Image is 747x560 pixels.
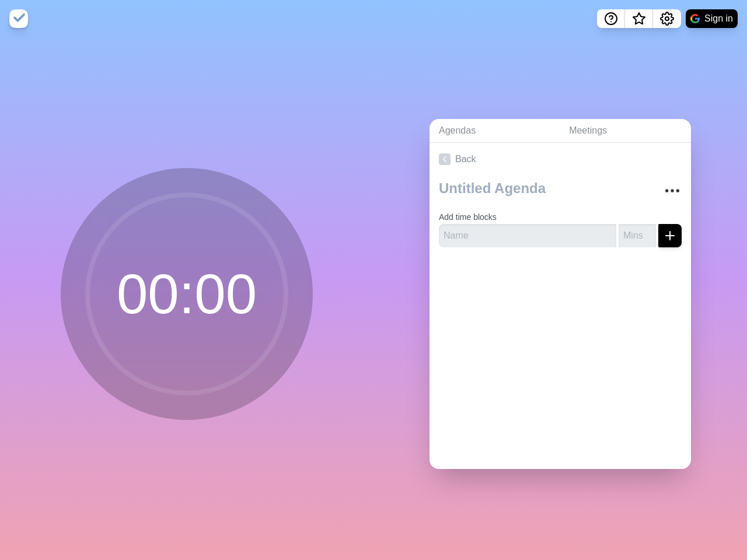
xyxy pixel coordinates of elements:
button: Sign in [686,9,738,28]
button: Help [597,9,625,28]
a: Meetings [560,119,691,143]
img: timeblocks logo [9,9,28,28]
button: What’s new [625,9,653,28]
button: More [661,179,684,202]
a: Agendas [430,119,560,143]
a: Back [430,143,691,176]
input: Mins [619,224,656,247]
button: Settings [653,9,681,28]
input: Name [439,224,616,247]
img: google logo [690,14,700,23]
label: Add time blocks [439,212,497,222]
